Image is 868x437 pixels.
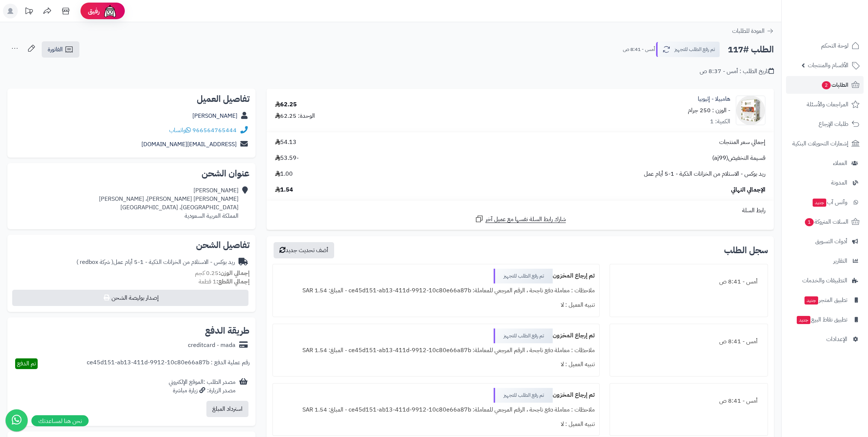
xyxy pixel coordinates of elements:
[786,174,864,192] a: المدونة
[614,275,763,289] div: أمس - 8:41 ص
[719,138,765,147] span: إجمالي سعر المنتجات
[494,388,553,403] div: تم رفع الطلب للتجهيز
[792,138,848,149] span: إشعارات التحويلات البنكية
[277,283,595,298] div: ملاحظات : معاملة دفع ناجحة ، الرقم المرجعي للمعاملة: ce45d151-ab13-411d-9912-10c80e66a87b - المبل...
[141,140,237,149] a: [EMAIL_ADDRESS][DOMAIN_NAME]
[275,186,293,194] span: 1.54
[786,154,864,172] a: العملاء
[275,154,299,162] span: -53.59
[786,252,864,270] a: التقارير
[833,256,847,266] span: التقارير
[553,331,595,340] b: تم إرجاع المخزون
[804,296,818,304] span: جديد
[12,290,248,306] button: إصدار بوليصة الشحن
[20,4,38,20] a: تحديثات المنصة
[786,272,864,289] a: التطبيقات والخدمات
[87,358,250,369] div: رقم عملية الدفع : ce45d151-ab13-411d-9912-10c80e66a87b
[710,117,730,126] div: الكمية: 1
[786,213,864,231] a: السلات المتروكة1
[486,215,566,224] span: شارك رابط السلة نفسها مع عميل آخر
[169,378,236,395] div: مصدر الطلب :الموقع الإلكتروني
[786,96,864,113] a: المراجعات والأسئلة
[42,41,79,58] a: الفاتورة
[821,80,848,90] span: الطلبات
[475,214,566,224] a: شارك رابط السلة نفسها مع عميل آخر
[833,158,847,168] span: العملاء
[614,334,763,349] div: أمس - 8:41 ص
[731,186,765,194] span: الإجمالي النهائي
[700,67,774,76] div: تاريخ الطلب : أمس - 8:37 ص
[818,20,861,35] img: logo-2.png
[614,394,763,408] div: أمس - 8:41 ص
[275,112,315,120] div: الوحدة: 62.25
[831,178,847,188] span: المدونة
[808,60,848,70] span: الأقسام والمنتجات
[553,390,595,399] b: تم إرجاع المخزون
[786,115,864,133] a: طلبات الإرجاع
[807,99,848,110] span: المراجعات والأسئلة
[786,233,864,250] a: أدوات التسويق
[275,170,293,178] span: 1.00
[103,4,117,18] img: ai-face.png
[494,328,553,343] div: تم رفع الطلب للتجهيز
[76,258,235,266] div: ريد بوكس - الاستلام من الخزانات الذكية - 1-5 أيام عمل
[623,46,655,53] small: أمس - 8:41 ص
[199,277,250,286] small: 1 قطعة
[802,275,847,286] span: التطبيقات والخدمات
[277,403,595,417] div: ملاحظات : معاملة دفع ناجحة ، الرقم المرجعي للمعاملة: ce45d151-ab13-411d-9912-10c80e66a87b - المبل...
[786,330,864,348] a: الإعدادات
[786,291,864,309] a: تطبيق المتجرجديد
[275,138,296,147] span: 54.13
[270,206,771,215] div: رابط السلة
[169,386,236,395] div: مصدر الزيارة: زيارة مباشرة
[732,27,765,35] span: العودة للطلبات
[712,154,765,162] span: قسيمة التخفيض(aj99)
[192,111,237,120] a: [PERSON_NAME]
[805,218,814,226] span: 1
[494,269,553,283] div: تم رفع الطلب للتجهيز
[277,298,595,312] div: تنبيه العميل : لا
[277,417,595,431] div: تنبيه العميل : لا
[786,76,864,94] a: الطلبات2
[698,95,730,103] a: هامبيلا - إثيوبيا
[826,334,847,344] span: الإعدادات
[804,295,847,305] span: تطبيق المتجر
[812,197,847,207] span: وآتس آب
[195,269,250,278] small: 0.25 كجم
[786,193,864,211] a: وآتس آبجديد
[275,100,297,109] div: 62.25
[786,135,864,152] a: إشعارات التحويلات البنكية
[821,41,848,51] span: لوحة التحكم
[804,217,848,227] span: السلات المتروكة
[206,401,248,417] button: استرداد المبلغ
[277,343,595,358] div: ملاحظات : معاملة دفع ناجحة ، الرقم المرجعي للمعاملة: ce45d151-ab13-411d-9912-10c80e66a87b - المبل...
[13,169,250,178] h2: عنوان الشحن
[813,199,826,207] span: جديد
[274,242,334,258] button: أضف تحديث جديد
[688,106,730,115] small: - الوزن : 250 جرام
[786,37,864,55] a: لوحة التحكم
[48,45,63,54] span: الفاتورة
[99,186,239,220] div: [PERSON_NAME] [PERSON_NAME] [PERSON_NAME]، [PERSON_NAME] [GEOGRAPHIC_DATA]، [GEOGRAPHIC_DATA] الم...
[17,359,36,368] span: تم الدفع
[13,241,250,250] h2: تفاصيل الشحن
[796,314,847,325] span: تطبيق نقاط البيع
[786,311,864,328] a: تطبيق نقاط البيعجديد
[732,27,774,35] a: العودة للطلبات
[277,357,595,372] div: تنبيه العميل : لا
[553,271,595,280] b: تم إرجاع المخزون
[822,81,831,89] span: 2
[724,246,768,255] h3: سجل الطلب
[219,269,250,278] strong: إجمالي الوزن:
[13,94,250,103] h2: تفاصيل العميل
[88,7,100,16] span: رفيق
[736,96,765,125] img: 1756544460-Hambella%20Left-90x90.png
[656,42,720,57] button: تم رفع الطلب للتجهيز
[728,42,774,57] h2: الطلب #117
[644,170,765,178] span: ريد بوكس - الاستلام من الخزانات الذكية - 1-5 أيام عمل
[205,326,250,335] h2: طريقة الدفع
[169,126,191,135] a: واتساب
[819,119,848,129] span: طلبات الإرجاع
[76,258,113,266] span: ( شركة redbox )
